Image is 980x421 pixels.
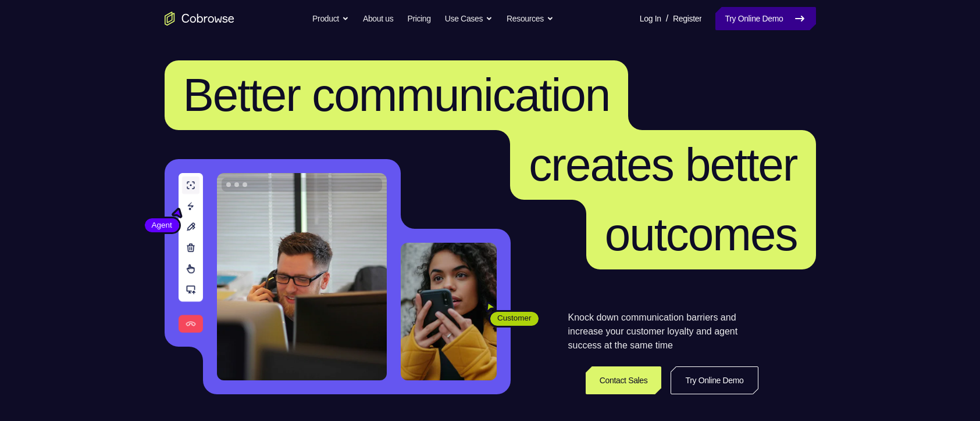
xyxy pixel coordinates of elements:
p: Knock down communication barriers and increase your customer loyalty and agent success at the sam... [568,311,758,352]
a: Go to the home page [165,12,234,26]
button: Use Cases [445,7,493,30]
span: outcomes [605,208,797,260]
a: About us [363,7,393,30]
span: creates better [529,139,797,190]
a: Contact Sales [586,366,662,394]
img: A customer support agent talking on the phone [217,173,387,380]
span: / [666,12,668,26]
a: Try Online Demo [671,366,758,394]
a: Register [673,7,701,30]
a: Pricing [407,7,430,30]
span: Better communication [183,69,610,121]
button: Resources [507,7,554,30]
button: Product [312,7,349,30]
img: A customer holding their phone [401,243,497,380]
a: Try Online Demo [715,7,815,30]
a: Log In [640,7,661,30]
